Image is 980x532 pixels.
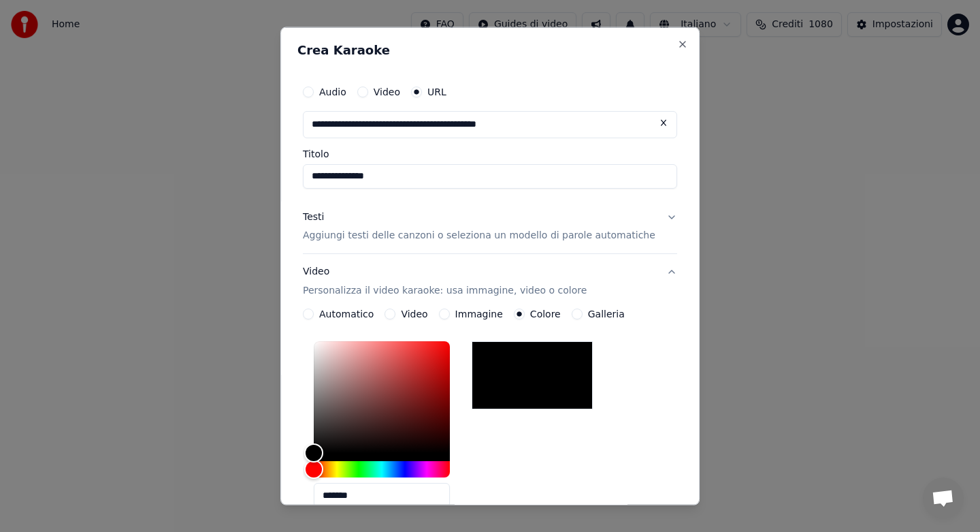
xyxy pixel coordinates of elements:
div: Video [303,265,587,298]
label: Video [401,309,427,319]
div: Hue [314,461,450,478]
label: URL [427,87,446,96]
div: Color [314,341,450,453]
label: Titolo [303,148,677,158]
label: Galleria [588,309,625,319]
p: Aggiungi testi delle canzoni o seleziona un modello di parole automatiche [303,229,655,242]
h2: Crea Karaoke [297,44,683,56]
label: Immagine [455,309,503,319]
button: TestiAggiungi testi delle canzoni o seleziona un modello di parole automatiche [303,199,677,253]
div: Testi [303,210,324,223]
label: Audio [319,87,346,96]
label: Automatico [319,309,374,319]
p: Personalizza il video karaoke: usa immagine, video o colore [303,284,587,298]
button: VideoPersonalizza il video karaoke: usa immagine, video o colore [303,254,677,309]
label: Colore [530,309,561,319]
label: Video [374,87,400,96]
